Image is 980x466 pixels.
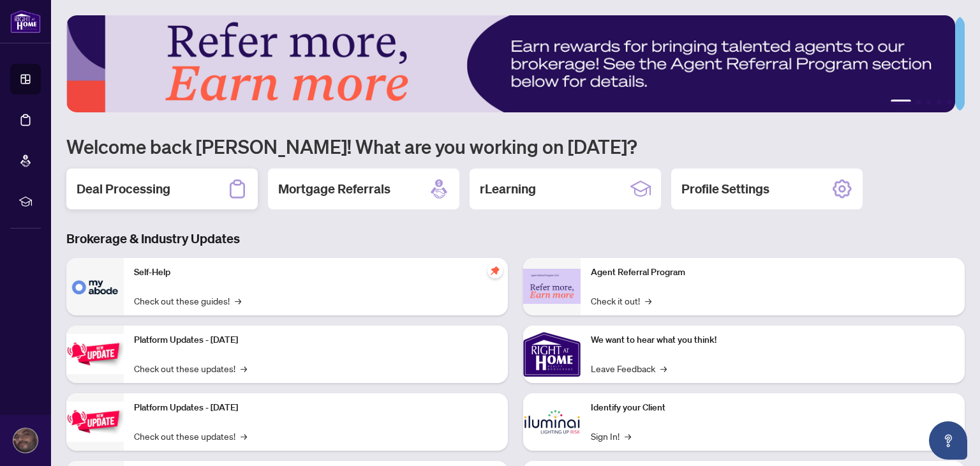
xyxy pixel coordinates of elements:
h2: Profile Settings [681,180,769,198]
h3: Brokerage & Industry Updates [66,230,965,248]
a: Check out these updates!→ [134,429,247,443]
img: Platform Updates - July 8, 2025 [66,402,124,442]
h2: Deal Processing [77,180,170,198]
img: Platform Updates - July 21, 2025 [66,334,124,374]
button: 2 [916,100,921,105]
button: 3 [926,100,932,105]
button: 5 [947,100,952,105]
span: pushpin [487,263,503,278]
span: → [660,361,667,375]
span: → [241,361,247,375]
a: Check it out!→ [591,294,651,308]
a: Check out these guides!→ [134,294,241,308]
button: 4 [937,100,942,105]
button: Open asap [929,421,967,460]
img: Slide 0 [66,15,955,112]
p: Identify your Client [591,401,954,415]
p: We want to hear what you think! [591,333,954,347]
p: Self-Help [134,266,498,280]
img: We want to hear what you think! [523,326,581,383]
p: Platform Updates - [DATE] [134,333,498,347]
span: → [625,429,631,443]
img: Self-Help [66,258,124,315]
a: Leave Feedback→ [591,361,667,375]
p: Platform Updates - [DATE] [134,401,498,415]
h2: rLearning [480,180,536,198]
a: Check out these updates!→ [134,361,247,375]
img: Profile Icon [13,428,38,453]
img: logo [10,10,41,33]
a: Sign In!→ [591,429,631,443]
span: → [235,294,241,308]
p: Agent Referral Program [591,266,954,280]
img: Agent Referral Program [523,269,581,304]
span: → [645,294,651,308]
span: → [241,429,247,443]
h2: Mortgage Referrals [278,180,390,198]
img: Identify your Client [523,393,581,451]
h1: Welcome back [PERSON_NAME]! What are you working on [DATE]? [66,134,965,158]
button: 1 [891,100,911,105]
